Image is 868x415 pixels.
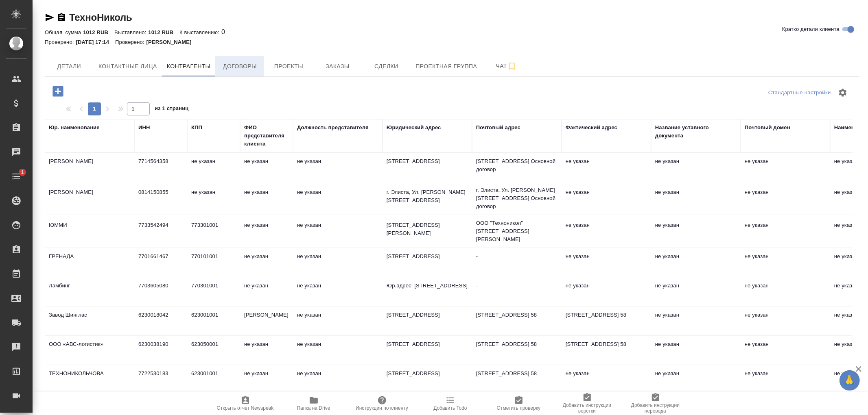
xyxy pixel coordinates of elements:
td: [STREET_ADDRESS] 58 [472,365,562,394]
button: Скопировать ссылку [57,13,66,22]
td: не указан [651,184,741,213]
td: не указан [741,307,830,335]
td: 0814150855 [134,184,187,213]
p: Выставлено: [114,29,148,35]
button: Папка на Drive [280,392,348,415]
td: не указан [293,184,383,213]
span: Детали [50,61,89,72]
td: не указан [651,278,741,306]
td: не указан [562,217,651,246]
button: Добавить инструкции перевода [621,392,690,415]
td: не указан [651,248,741,277]
td: г. Элиста, Ул. [PERSON_NAME][STREET_ADDRESS] [383,184,472,213]
td: [STREET_ADDRESS][PERSON_NAME] [383,217,472,246]
svg: Подписаться [507,61,517,71]
td: - [472,248,562,277]
td: [STREET_ADDRESS] 58 [472,336,562,365]
td: не указан [240,278,293,306]
td: 6230018042 [134,307,187,335]
td: не указан [562,153,651,182]
td: Ламбинг [45,278,134,306]
td: ООО «АВС-логистик» [45,336,134,365]
td: [STREET_ADDRESS] 58 [562,307,651,335]
td: не указан [240,248,293,277]
td: не указан [562,248,651,277]
td: не указан [741,153,830,182]
td: ТЕХНОНИКОЛЬЧОВА [45,365,134,394]
td: не указан [562,365,651,394]
span: Добавить Todo [433,405,467,411]
td: не указан [293,278,383,306]
td: не указан [293,248,383,277]
span: Сделки [367,61,406,72]
td: [PERSON_NAME] [45,153,134,182]
button: Добавить контрагента [47,83,69,100]
span: Проектная группа [415,61,477,72]
td: [STREET_ADDRESS] [383,307,472,335]
button: Добавить инструкции верстки [553,392,621,415]
td: не указан [741,184,830,213]
div: split button [766,87,833,99]
button: Скопировать ссылку для ЯМессенджера [45,13,55,22]
td: 7733542494 [134,217,187,246]
td: [STREET_ADDRESS] 58 [472,307,562,335]
td: 623001001 [187,307,240,335]
td: 7722530183 [134,365,187,394]
p: Проверено: [45,39,76,45]
span: Заказы [318,61,357,72]
span: Папка на Drive [297,405,330,411]
td: 6230038190 [134,336,187,365]
td: не указан [651,153,741,182]
td: [STREET_ADDRESS] [383,336,472,365]
td: не указан [187,184,240,213]
button: Отметить проверку [485,392,553,415]
td: не указан [240,336,293,365]
td: 7701661467 [134,248,187,277]
div: ФИО представителя клиента [244,124,289,148]
td: не указан [240,217,293,246]
p: Общая сумма [45,29,83,35]
div: КПП [191,124,202,132]
td: - [472,278,562,306]
td: не указан [651,217,741,246]
span: Добавить инструкции верстки [558,402,617,414]
td: ООО "Техноникол" [STREET_ADDRESS][PERSON_NAME] [472,215,562,248]
td: не указан [741,278,830,306]
td: [STREET_ADDRESS] 58 [562,336,651,365]
button: Добавить Todo [416,392,485,415]
td: [STREET_ADDRESS] Основной договор [472,153,562,182]
span: Контактные лица [98,61,157,72]
td: [PERSON_NAME] [45,184,134,213]
a: 1 [2,166,31,187]
span: Проекты [269,61,308,72]
td: не указан [651,365,741,394]
span: Контрагенты [167,61,211,72]
p: [PERSON_NAME] [146,39,198,45]
td: г. Элиста, Ул. [PERSON_NAME][STREET_ADDRESS] Основной договор [472,182,562,215]
div: Юридический адрес [387,124,441,132]
td: не указан [240,153,293,182]
td: не указан [741,217,830,246]
div: ИНН [138,124,150,132]
td: не указан [562,278,651,306]
p: К выставлению: [179,29,221,35]
td: не указан [741,336,830,365]
td: не указан [187,153,240,182]
td: не указан [741,248,830,277]
td: не указан [293,153,383,182]
p: 1012 RUB [148,29,179,35]
span: Договоры [220,61,259,72]
div: Почтовый домен [745,124,790,132]
td: не указан [562,184,651,213]
div: Название уставного документа [655,124,737,140]
td: ЮММИ [45,217,134,246]
td: Юр.адрес: [STREET_ADDRESS] [383,278,472,306]
td: [STREET_ADDRESS] [383,248,472,277]
button: 🙏 [840,370,860,391]
span: Отметить проверку [497,405,540,411]
p: Проверено: [115,39,146,45]
p: [DATE] 17:14 [76,39,116,45]
span: Открыть отчет Newspeak [217,405,274,411]
div: Юр. наименование [49,124,100,132]
div: 0 [45,27,859,37]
